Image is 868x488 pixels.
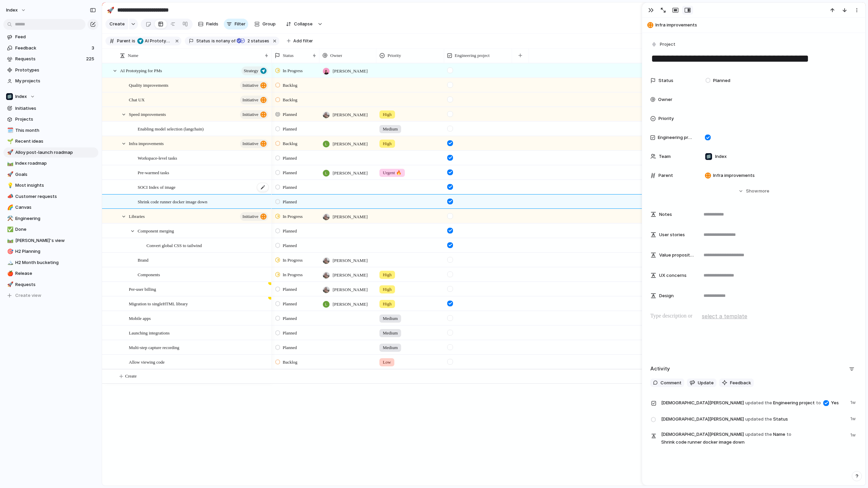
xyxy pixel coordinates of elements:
[7,138,12,145] div: 🌱
[283,286,297,293] span: Planned
[333,301,368,308] span: [PERSON_NAME]
[6,149,13,156] button: 🚀
[383,344,398,351] span: Medium
[110,21,125,27] span: Create
[702,312,747,320] span: select a template
[105,19,128,29] button: Create
[383,315,398,322] span: Medium
[6,259,13,266] button: 🏔️
[15,237,96,244] span: [PERSON_NAME]'s view
[816,400,821,406] span: to
[137,38,171,44] span: AI Prototyping for PMs
[132,38,135,44] span: is
[15,182,96,189] span: Most insights
[15,281,96,288] span: Requests
[293,38,313,44] span: Add filter
[283,140,297,147] span: Backlog
[3,43,98,53] a: Feedback3
[650,185,857,197] button: Showmore
[15,259,96,266] span: H2 Month bucketing
[333,286,368,293] span: [PERSON_NAME]
[210,37,237,45] button: isnotany of
[6,215,13,222] button: ⚒️
[117,38,131,44] span: Parent
[333,257,368,264] span: [PERSON_NAME]
[7,148,12,156] div: 🚀
[645,20,862,30] button: Infra improvements
[333,213,368,220] span: [PERSON_NAME]
[661,431,744,438] span: [DEMOGRAPHIC_DATA][PERSON_NAME]
[7,126,12,134] div: 🗓️
[240,96,268,104] button: initiative
[6,171,13,178] button: 🚀
[3,236,98,246] a: 🛤️[PERSON_NAME]'s view
[3,169,98,180] a: 🚀Goals
[383,330,398,337] span: Medium
[383,359,391,366] span: Low
[244,66,258,76] span: Strategy
[15,78,96,84] span: My projects
[283,199,297,205] span: Planned
[6,193,13,200] button: 📣
[15,116,96,123] span: Projects
[128,52,138,59] span: Name
[7,204,12,211] div: 🌈
[388,52,401,59] span: Priority
[206,21,218,27] span: Fields
[758,188,769,195] span: more
[383,301,392,307] span: High
[3,280,98,290] a: 🚀Requests
[3,246,98,257] div: 🎯H2 Planning
[7,170,12,178] div: 🚀
[3,180,98,190] a: 💡Most insights
[196,38,210,44] span: Status
[3,147,98,158] a: 🚀Alloy post-launch roadmap
[129,314,151,322] span: Mobile apps
[3,213,98,224] a: ⚒️Engineering
[262,21,276,27] span: Group
[283,67,303,74] span: In Progress
[659,153,671,160] span: Team
[283,315,297,322] span: Planned
[92,45,96,52] span: 3
[242,95,258,105] span: initiative
[3,125,98,136] a: 🗓️This month
[145,38,171,44] span: AI Prototyping for PMs
[195,19,221,29] button: Fields
[129,81,169,89] span: Quality improvements
[660,41,675,48] span: Project
[831,400,839,406] span: Yes
[138,198,207,205] span: Shrink code runner docker image down
[7,237,12,244] div: 🛤️
[850,398,857,406] span: 1w
[7,270,12,278] div: 🍎
[660,380,682,386] span: Comment
[129,343,179,351] span: Multi-step capture recording
[86,56,96,62] span: 225
[3,268,98,279] a: 🍎Release
[7,182,12,189] div: 💡
[283,169,297,176] span: Planned
[6,281,13,288] button: 🚀
[7,248,12,256] div: 🎯
[3,191,98,202] div: 📣Customer requests
[6,7,18,14] span: Index
[658,77,673,84] span: Status
[283,36,317,46] button: Add filter
[105,5,116,16] button: 🚀
[658,134,694,141] span: Engineering project
[242,81,258,90] span: initiative
[15,215,96,222] span: Engineering
[661,400,744,406] span: [DEMOGRAPHIC_DATA][PERSON_NAME]
[746,188,758,195] span: Show
[240,212,268,221] button: initiative
[245,38,269,44] span: statuses
[15,292,41,299] span: Create view
[15,93,27,100] span: Index
[3,202,98,212] a: 🌈Canvas
[131,37,137,45] button: is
